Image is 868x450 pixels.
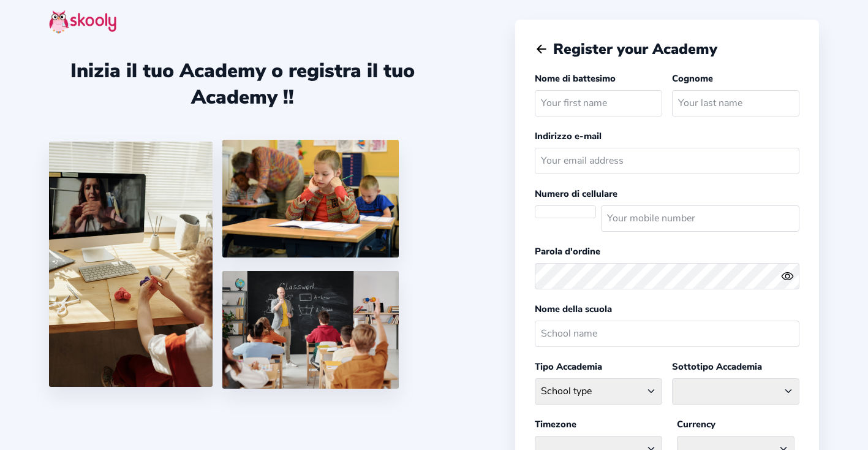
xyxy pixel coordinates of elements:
label: Tipo Accademia [535,360,602,373]
img: skooly-logo.png [49,10,116,34]
label: Parola d'ordine [535,245,600,257]
label: Sottotipo Accademia [672,360,762,373]
label: Currency [677,418,715,430]
label: Nome di battesimo [535,72,616,85]
ion-icon: eye outline [781,270,794,283]
img: 1.jpg [49,142,213,387]
input: Your first name [535,90,662,116]
input: Your email address [535,148,799,174]
img: 4.png [222,140,399,257]
img: 5.png [222,271,399,389]
label: Numero di cellulare [535,188,617,200]
input: Your last name [672,90,799,116]
label: Nome della scuola [535,303,612,315]
button: arrow back outline [535,42,548,56]
label: Indirizzo e-mail [535,130,602,142]
span: Register your Academy [553,39,717,59]
input: School name [535,321,799,347]
label: Timezone [535,418,576,430]
div: Inizia il tuo Academy o registra il tuo Academy !! [49,58,437,110]
label: Cognome [672,72,713,85]
input: Your mobile number [601,205,799,232]
button: eye outlineeye off outline [781,270,799,283]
